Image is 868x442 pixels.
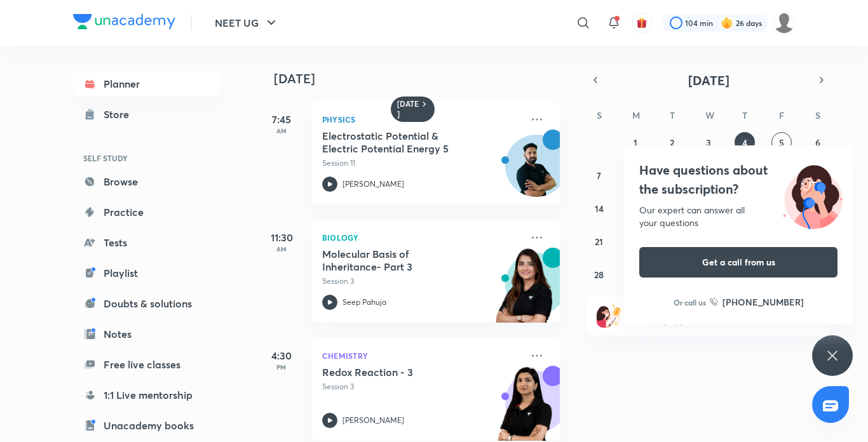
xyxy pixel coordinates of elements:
[742,137,747,149] abbr: September 4, 2025
[322,230,522,245] p: Biology
[742,109,747,121] abbr: Thursday
[634,137,637,149] abbr: September 1, 2025
[73,147,220,169] h6: SELF STUDY
[808,132,828,152] button: September 6, 2025
[256,363,307,371] p: PM
[698,132,719,152] button: September 3, 2025
[670,137,674,149] abbr: September 2, 2025
[342,178,404,190] p: [PERSON_NAME]
[735,132,755,152] button: September 4, 2025
[256,230,307,245] h5: 11:30
[73,14,175,29] img: Company Logo
[779,109,784,121] abbr: Friday
[73,413,220,438] a: Unacademy books
[322,276,522,287] p: Session 3
[639,161,837,199] h4: Have questions about the subscription?
[322,248,480,273] h5: Molecular Basis of Inheritance- Part 3
[815,137,820,149] abbr: September 6, 2025
[322,157,522,169] p: Session 11
[73,352,220,377] a: Free live classes
[322,130,480,155] h5: Electrostatic Potential & Electric Potential Energy 5
[73,230,220,255] a: Tests
[662,132,682,152] button: September 2, 2025
[274,71,573,86] h4: [DATE]
[342,415,404,426] p: [PERSON_NAME]
[815,109,820,121] abbr: Saturday
[73,71,220,97] a: Planner
[722,295,804,309] h6: [PHONE_NUMBER]
[625,132,646,152] button: September 1, 2025
[342,297,386,308] p: Seep Pahuja
[73,199,220,225] a: Practice
[73,14,175,32] a: Company Logo
[397,99,419,119] h6: [DATE]
[73,169,220,194] a: Browse
[705,109,714,121] abbr: Wednesday
[322,348,522,363] p: Chemistry
[639,247,837,278] button: Get a call from us
[589,165,609,185] button: September 7, 2025
[604,71,813,89] button: [DATE]
[670,109,675,121] abbr: Tuesday
[710,295,804,309] a: [PHONE_NUMBER]
[73,382,220,408] a: 1:1 Live mentorship
[207,10,287,36] button: NEET UG
[256,348,307,363] h5: 4:30
[597,170,601,182] abbr: September 7, 2025
[73,102,220,127] a: Store
[594,269,604,281] abbr: September 28, 2025
[597,109,602,121] abbr: Sunday
[104,107,137,122] div: Store
[688,72,729,89] span: [DATE]
[779,137,784,149] abbr: September 5, 2025
[589,231,609,251] button: September 21, 2025
[256,245,307,253] p: AM
[721,17,733,29] img: streak
[706,137,711,149] abbr: September 3, 2025
[632,13,652,33] button: avatar
[73,291,220,316] a: Doubts & solutions
[674,297,706,308] p: Or call us
[506,142,567,203] img: Avatar
[597,302,622,328] img: referral
[636,17,648,29] img: avatar
[73,260,220,286] a: Playlist
[322,381,522,392] p: Session 3
[589,264,609,285] button: September 28, 2025
[595,203,604,215] abbr: September 14, 2025
[595,236,603,248] abbr: September 21, 2025
[773,161,853,229] img: ttu_illustration_new.svg
[589,198,609,218] button: September 14, 2025
[256,127,307,135] p: AM
[639,204,837,229] div: Our expert can answer all your questions
[773,12,795,34] img: Barsha Singh
[490,248,560,335] img: unacademy
[73,321,220,347] a: Notes
[256,112,307,127] h5: 7:45
[771,132,792,152] button: September 5, 2025
[322,366,480,378] h5: Redox Reaction - 3
[322,112,522,127] p: Physics
[632,109,640,121] abbr: Monday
